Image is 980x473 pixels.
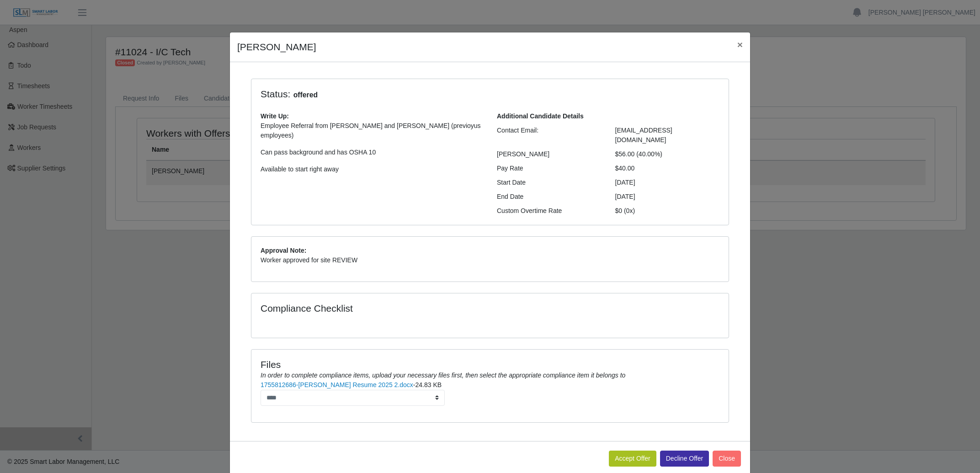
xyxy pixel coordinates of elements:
p: Can pass background and has OSHA 10 [261,148,483,157]
b: Approval Note: [261,247,306,254]
div: [DATE] [608,178,727,187]
p: Employee Referral from [PERSON_NAME] and [PERSON_NAME] (previoyus employees) [261,121,483,140]
span: [EMAIL_ADDRESS][DOMAIN_NAME] [615,127,672,143]
i: In order to complete compliance items, upload your necessary files first, then select the appropr... [261,372,625,379]
h4: Files [261,359,719,370]
div: [PERSON_NAME] [490,149,608,159]
span: [DATE] [615,193,635,200]
div: $56.00 (40.00%) [608,149,727,159]
h4: Compliance Checklist [261,303,562,314]
button: Close [730,32,750,57]
li: - [261,380,719,406]
h4: Status: [261,88,602,101]
a: 1755812686-[PERSON_NAME] Resume 2025 2.docx [261,381,413,388]
div: Pay Rate [490,164,608,173]
div: Start Date [490,178,608,187]
div: Contact Email: [490,126,608,145]
span: 24.83 KB [415,381,442,388]
span: offered [290,90,320,101]
div: Custom Overtime Rate [490,206,608,216]
div: End Date [490,192,608,202]
p: Available to start right away [261,165,483,174]
p: Worker approved for site REVIEW [261,255,719,265]
span: $0 (0x) [615,207,635,214]
b: Write Up: [261,112,289,120]
span: × [737,39,743,50]
b: Additional Candidate Details [497,112,584,120]
h4: [PERSON_NAME] [237,40,316,54]
div: $40.00 [608,164,727,173]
